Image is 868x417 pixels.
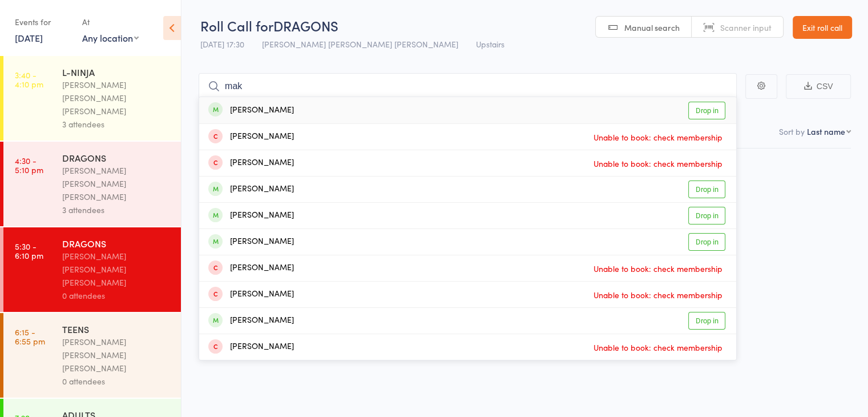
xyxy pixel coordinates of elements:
a: 5:30 -6:10 pmDRAGONS[PERSON_NAME] [PERSON_NAME] [PERSON_NAME]0 attendees [3,227,181,312]
div: [PERSON_NAME] [PERSON_NAME] [PERSON_NAME] [62,250,171,289]
div: L-NINJA [62,66,171,78]
div: [PERSON_NAME] [PERSON_NAME] [PERSON_NAME] [62,335,171,375]
input: Search by name [199,73,737,99]
div: [PERSON_NAME] [208,130,294,143]
div: 3 attendees [62,203,171,216]
a: 6:15 -6:55 pmTEENS[PERSON_NAME] [PERSON_NAME] [PERSON_NAME]0 attendees [3,313,181,398]
div: [PERSON_NAME] [208,288,294,301]
div: Events for [15,13,71,31]
button: CSV [786,74,851,99]
a: Drop in [688,207,725,224]
span: Roll Call for [200,16,273,35]
div: 0 attendees [62,375,171,388]
span: Unable to book: check membership [591,260,725,277]
a: Exit roll call [793,16,852,39]
div: DRAGONS [62,237,171,250]
a: 3:40 -4:10 pmL-NINJA[PERSON_NAME] [PERSON_NAME] [PERSON_NAME]3 attendees [3,56,181,141]
time: 6:15 - 6:55 pm [15,327,45,346]
span: Unable to book: check membership [591,339,725,356]
span: Scanner input [720,22,772,33]
a: Drop in [688,233,725,251]
div: [PERSON_NAME] [208,157,294,170]
div: [PERSON_NAME] [208,262,294,275]
time: 5:30 - 6:10 pm [15,242,43,260]
span: Manual search [624,22,680,33]
label: Sort by [779,126,805,137]
div: 0 attendees [62,289,171,302]
div: Any location [82,31,139,44]
div: [PERSON_NAME] [208,235,294,248]
span: Unable to book: check membership [591,286,725,303]
span: [DATE] 17:30 [200,38,244,50]
a: 4:30 -5:10 pmDRAGONS[PERSON_NAME] [PERSON_NAME] [PERSON_NAME]3 attendees [3,142,181,226]
div: Last name [807,126,845,137]
div: Current / Next Rank [656,171,846,178]
a: Drop in [688,102,725,119]
div: [PERSON_NAME] [PERSON_NAME] [PERSON_NAME] [62,164,171,203]
div: [PERSON_NAME] [208,183,294,196]
a: Drop in [688,312,725,330]
span: Unable to book: check membership [591,155,725,172]
div: DRAGONS [62,151,171,164]
span: DRAGONS [273,16,338,35]
span: Upstairs [476,38,504,50]
div: [PERSON_NAME] [208,314,294,327]
span: Unable to book: check membership [591,129,725,146]
div: Style [651,154,851,184]
div: 3 attendees [62,118,171,131]
span: [PERSON_NAME] [PERSON_NAME] [PERSON_NAME] [262,38,458,50]
div: TEENS [62,323,171,335]
a: [DATE] [15,31,43,44]
div: [PERSON_NAME] [PERSON_NAME] [PERSON_NAME] [62,78,171,118]
div: [PERSON_NAME] [208,209,294,222]
div: [PERSON_NAME] [208,104,294,117]
div: [PERSON_NAME] [208,340,294,354]
div: At [82,13,139,31]
time: 4:30 - 5:10 pm [15,156,43,174]
time: 3:40 - 4:10 pm [15,70,43,89]
a: Drop in [688,181,725,198]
